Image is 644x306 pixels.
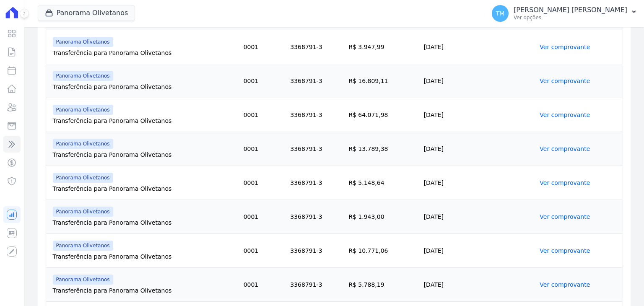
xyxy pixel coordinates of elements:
a: Ver comprovante [540,247,590,254]
span: Panorama Olivetanos [53,207,113,217]
td: [DATE] [421,166,537,200]
a: Ver comprovante [540,145,590,152]
a: Ver comprovante [540,213,590,220]
td: 0001 [240,98,287,132]
td: 0001 [240,64,287,98]
div: Transferência para Panorama Olivetanos [53,286,237,295]
button: TM [PERSON_NAME] [PERSON_NAME] Ver opções [485,2,644,25]
span: Panorama Olivetanos [53,105,113,115]
td: 3368791-3 [287,268,345,302]
td: [DATE] [421,234,537,268]
a: Ver comprovante [540,44,590,50]
p: [PERSON_NAME] [PERSON_NAME] [514,6,627,14]
div: Transferência para Panorama Olivetanos [53,150,237,159]
td: [DATE] [421,268,537,302]
td: R$ 16.809,11 [345,64,420,98]
td: R$ 5.788,19 [345,268,420,302]
a: Ver comprovante [540,179,590,186]
span: Panorama Olivetanos [53,275,113,285]
a: Ver comprovante [540,112,590,118]
td: 0001 [240,200,287,234]
span: Panorama Olivetanos [53,71,113,81]
div: Transferência para Panorama Olivetanos [53,184,237,193]
td: R$ 5.148,64 [345,166,420,200]
td: R$ 64.071,98 [345,98,420,132]
td: [DATE] [421,200,537,234]
td: 0001 [240,30,287,64]
a: Ver comprovante [540,78,590,84]
td: [DATE] [421,30,537,64]
td: 0001 [240,132,287,166]
span: Panorama Olivetanos [53,241,113,251]
div: Transferência para Panorama Olivetanos [53,252,237,261]
td: [DATE] [421,132,537,166]
p: Ver opções [514,14,627,21]
td: R$ 1.943,00 [345,200,420,234]
span: TM [496,10,505,16]
td: 3368791-3 [287,30,345,64]
span: Panorama Olivetanos [53,173,113,183]
td: 3368791-3 [287,98,345,132]
td: 3368791-3 [287,200,345,234]
td: 0001 [240,234,287,268]
div: Transferência para Panorama Olivetanos [53,49,237,57]
td: R$ 13.789,38 [345,132,420,166]
td: 3368791-3 [287,234,345,268]
td: R$ 10.771,06 [345,234,420,268]
td: 0001 [240,268,287,302]
td: 0001 [240,166,287,200]
td: [DATE] [421,98,537,132]
td: 3368791-3 [287,64,345,98]
span: Panorama Olivetanos [53,37,113,47]
div: Transferência para Panorama Olivetanos [53,117,237,125]
td: 3368791-3 [287,166,345,200]
td: 3368791-3 [287,132,345,166]
button: Panorama Olivetanos [38,5,135,21]
td: R$ 3.947,99 [345,30,420,64]
td: [DATE] [421,64,537,98]
div: Transferência para Panorama Olivetanos [53,218,237,227]
a: Ver comprovante [540,281,590,288]
div: Transferência para Panorama Olivetanos [53,83,237,91]
span: Panorama Olivetanos [53,139,113,149]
